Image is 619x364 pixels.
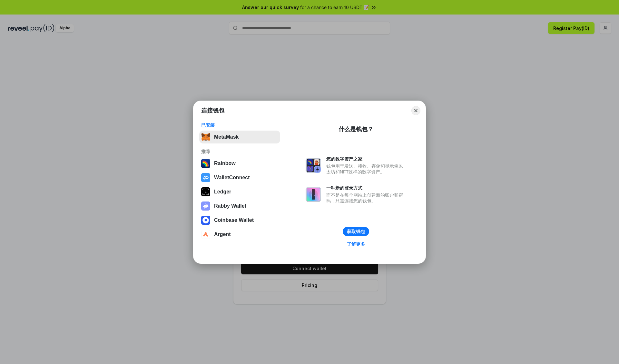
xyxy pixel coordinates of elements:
[214,189,231,195] div: Ledger
[201,173,210,182] img: svg+xml,%3Csvg%20width%3D%2228%22%20height%3D%2228%22%20viewBox%3D%220%200%2028%2028%22%20fill%3D...
[214,175,250,181] div: WalletConnect
[199,157,280,170] button: Rainbow
[326,192,406,204] div: 而不是在每个网站上创建新的账户和密码，只需连接您的钱包。
[306,187,321,202] img: svg+xml,%3Csvg%20xmlns%3D%22http%3A%2F%2Fwww.w3.org%2F2000%2Fsvg%22%20fill%3D%22none%22%20viewBox...
[343,227,369,236] button: 获取钱包
[199,171,280,184] button: WalletConnect
[201,122,278,128] div: 已安装
[199,185,280,198] button: Ledger
[343,240,369,248] a: 了解更多
[199,214,280,227] button: Coinbase Wallet
[306,158,321,173] img: svg+xml,%3Csvg%20xmlns%3D%22http%3A%2F%2Fwww.w3.org%2F2000%2Fsvg%22%20fill%3D%22none%22%20viewBox...
[347,229,365,234] div: 获取钱包
[201,187,210,196] img: svg+xml,%3Csvg%20xmlns%3D%22http%3A%2F%2Fwww.w3.org%2F2000%2Fsvg%22%20width%3D%2228%22%20height%3...
[201,216,210,225] img: svg+xml,%3Csvg%20width%3D%2228%22%20height%3D%2228%22%20viewBox%3D%220%200%2028%2028%22%20fill%3D...
[326,185,406,191] div: 一种新的登录方式
[199,228,280,241] button: Argent
[214,217,254,223] div: Coinbase Wallet
[347,241,365,247] div: 了解更多
[326,163,406,175] div: 钱包用于发送、接收、存储和显示像以太坊和NFT这样的数字资产。
[201,202,210,211] img: svg+xml,%3Csvg%20xmlns%3D%22http%3A%2F%2Fwww.w3.org%2F2000%2Fsvg%22%20fill%3D%22none%22%20viewBox...
[199,200,280,212] button: Rabby Wallet
[339,125,373,133] div: 什么是钱包？
[201,159,210,168] img: svg+xml,%3Csvg%20width%3D%22120%22%20height%3D%22120%22%20viewBox%3D%220%200%20120%20120%22%20fil...
[201,133,210,142] img: svg+xml,%3Csvg%20fill%3D%22none%22%20height%3D%2233%22%20viewBox%3D%220%200%2035%2033%22%20width%...
[201,230,210,239] img: svg+xml,%3Csvg%20width%3D%2228%22%20height%3D%2228%22%20viewBox%3D%220%200%2028%2028%22%20fill%3D...
[214,161,236,166] div: Rainbow
[199,131,280,143] button: MetaMask
[214,203,246,209] div: Rabby Wallet
[411,106,420,115] button: Close
[326,156,406,162] div: 您的数字资产之家
[214,134,239,140] div: MetaMask
[201,149,278,154] div: 推荐
[201,107,224,114] h1: 连接钱包
[214,231,231,237] div: Argent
